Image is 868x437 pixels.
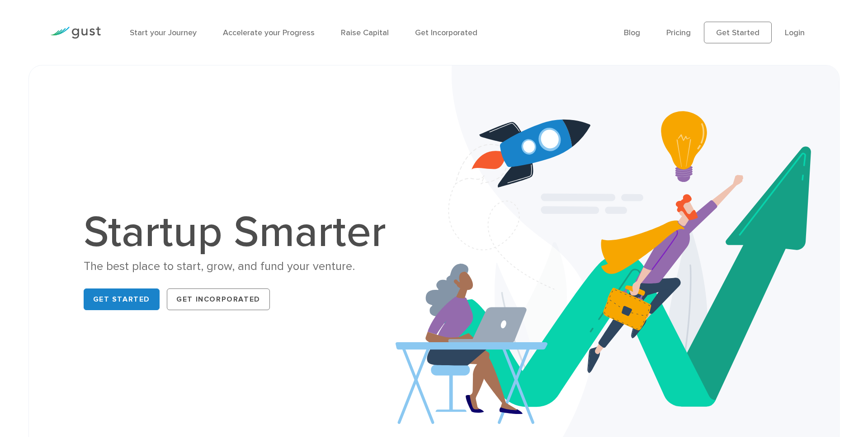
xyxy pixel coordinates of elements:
h1: Startup Smarter [84,211,396,254]
a: Get Incorporated [415,28,477,37]
a: Raise Capital [341,28,389,37]
a: Pricing [666,28,691,37]
a: Blog [624,28,640,37]
a: Login [785,28,805,37]
a: Get Started [84,288,160,310]
a: Start your Journey [130,28,197,37]
a: Accelerate your Progress [223,28,315,37]
div: The best place to start, grow, and fund your venture. [84,259,396,274]
a: Get Incorporated [167,288,270,310]
a: Get Started [704,22,772,43]
img: Gust Logo [50,27,101,39]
